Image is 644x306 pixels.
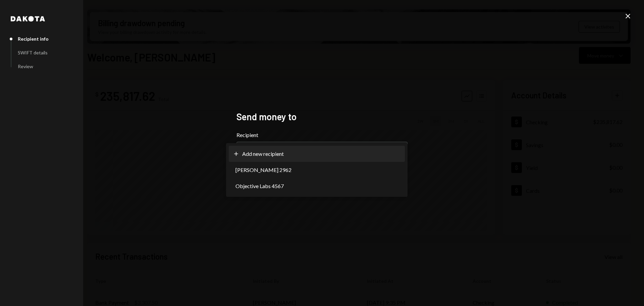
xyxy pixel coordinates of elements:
div: Review [18,63,33,69]
div: Recipient info [18,36,49,42]
span: Add new recipient [242,150,284,158]
span: Objective Labs 4567 [235,182,284,190]
div: SWIFT details [18,50,48,55]
button: Recipient [236,142,408,161]
label: Recipient [236,131,408,139]
h2: Send money to [236,110,408,123]
span: [PERSON_NAME] 2962 [235,166,291,174]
